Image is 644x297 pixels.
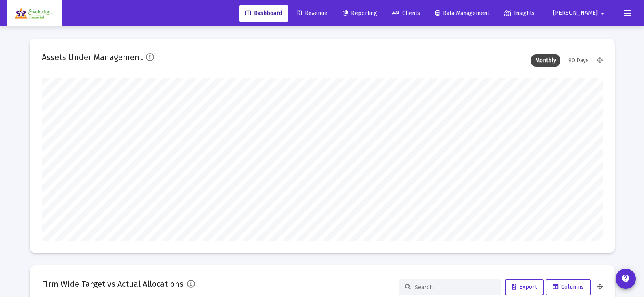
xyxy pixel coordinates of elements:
a: Dashboard [239,5,288,22]
span: [PERSON_NAME] [553,10,598,17]
mat-icon: contact_support [621,274,631,284]
span: Reporting [343,10,377,17]
mat-icon: arrow_drop_down [598,5,607,22]
button: Export [505,279,544,295]
a: Clients [386,5,427,22]
h2: Assets Under Management [42,51,143,64]
span: Insights [504,10,535,17]
a: Reporting [336,5,384,22]
a: Insights [498,5,541,22]
button: Columns [546,279,591,295]
img: Dashboard [13,5,56,22]
a: Revenue [291,5,334,22]
span: Export [512,284,537,290]
span: Clients [392,10,420,17]
span: Dashboard [245,10,282,17]
span: Columns [553,284,584,290]
h2: Firm Wide Target vs Actual Allocations [42,277,184,290]
div: Monthly [531,54,560,67]
input: Search [415,284,494,291]
button: [PERSON_NAME] [543,5,617,21]
a: Data Management [429,5,496,22]
div: 90 Days [564,54,593,67]
span: Revenue [297,10,327,17]
span: Data Management [435,10,489,17]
